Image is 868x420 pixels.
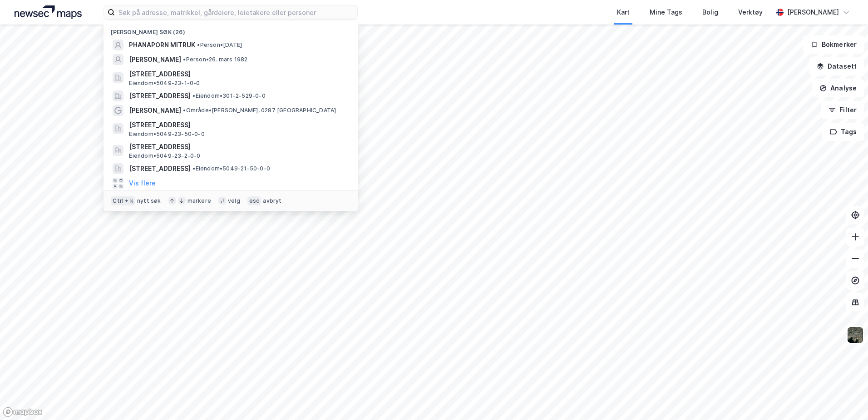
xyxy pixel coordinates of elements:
span: Område • [PERSON_NAME], 0287 [GEOGRAPHIC_DATA] [183,107,336,114]
div: Verktøy [738,7,763,18]
div: markere [187,197,211,205]
div: Kontrollprogram for chat [823,376,868,420]
span: [STREET_ADDRESS] [129,163,191,174]
div: velg [228,197,240,205]
button: Bokmerker [803,35,864,54]
div: Mine Tags [650,7,682,18]
button: Analyse [812,79,864,97]
span: Eiendom • 5049-21-50-0-0 [192,165,270,172]
span: • [192,165,195,172]
button: Tags [822,123,864,141]
div: nytt søk [137,197,161,205]
iframe: Chat Widget [823,376,868,420]
span: Eiendom • 5049-23-1-0-0 [129,80,200,87]
button: Vis flere [129,178,156,189]
span: Eiendom • 5049-23-2-0-0 [129,152,200,160]
span: PHANAPORN MITRUK [129,40,195,50]
span: [STREET_ADDRESS] [129,120,347,130]
span: • [192,92,195,99]
button: Filter [821,101,864,119]
span: Person • 26. mars 1982 [183,56,247,63]
div: Bolig [702,7,718,18]
span: [PERSON_NAME] [129,105,181,116]
span: [STREET_ADDRESS] [129,69,347,80]
span: Person • [DATE] [197,41,242,49]
div: Kart [617,7,630,18]
span: [STREET_ADDRESS] [129,141,347,152]
div: avbryt [263,197,281,205]
div: esc [247,196,261,205]
img: logo.a4113a55bc3d86da70a041830d287a7e.svg [15,5,82,19]
img: 9k= [847,326,864,344]
input: Søk på adresse, matrikkel, gårdeiere, leietakere eller personer [115,5,357,19]
div: Ctrl + k [111,196,135,205]
div: [PERSON_NAME] søk (26) [104,21,358,38]
span: • [197,41,200,48]
span: [PERSON_NAME] [129,54,181,65]
span: • [183,56,186,63]
span: Eiendom • 5049-23-50-0-0 [129,130,204,138]
span: Eiendom • 301-2-529-0-0 [192,92,265,100]
div: [PERSON_NAME] [787,7,839,18]
span: • [183,107,186,114]
button: Datasett [809,57,864,75]
a: Mapbox homepage [3,407,43,417]
span: [STREET_ADDRESS] [129,90,191,101]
